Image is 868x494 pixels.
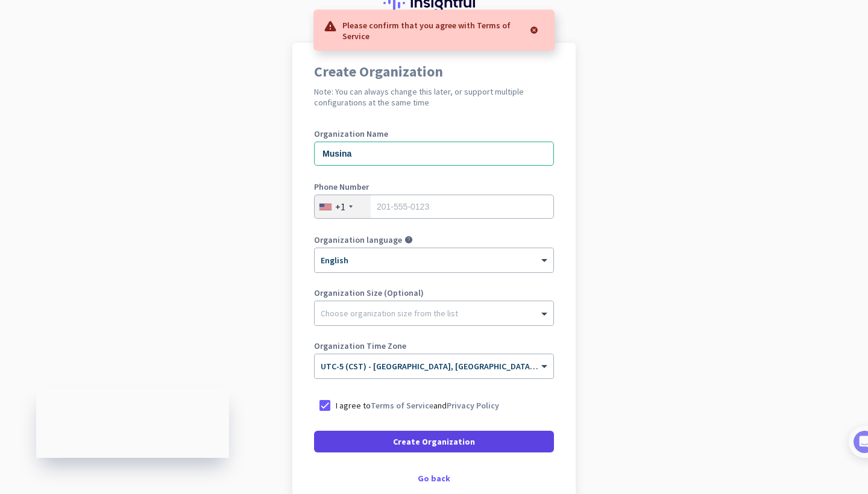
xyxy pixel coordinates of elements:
h2: Note: You can always change this later, or support multiple configurations at the same time [314,86,554,108]
label: Organization Name [314,130,554,138]
label: Organization Size (Optional) [314,289,554,297]
span: Create Organization [393,436,475,448]
input: What is the name of your organization? [314,142,554,166]
div: +1 [335,201,345,213]
iframe: Insightful Status [36,389,229,458]
a: Privacy Policy [447,400,499,411]
a: Terms of Service [371,400,433,411]
p: Please confirm that you agree with Terms of Service [342,19,523,42]
input: 201-555-0123 [314,195,554,219]
p: I agree to and [336,399,499,411]
h1: Create Organization [314,64,554,79]
i: help [404,236,413,244]
div: Go back [314,474,554,483]
button: Create Organization [314,431,554,452]
label: Organization Time Zone [314,342,554,350]
label: Phone Number [314,183,554,191]
label: Organization language [314,236,402,244]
